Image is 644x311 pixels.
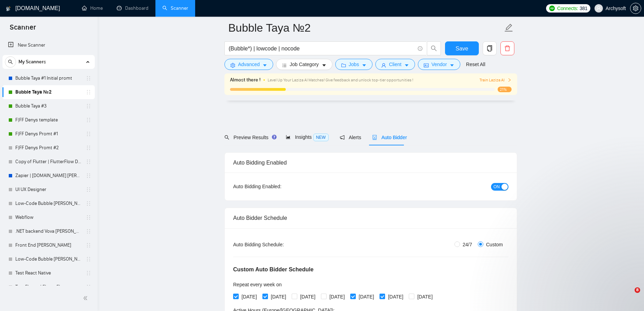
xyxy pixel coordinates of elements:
[86,145,91,151] span: holder
[271,134,277,140] div: Tooltip anchor
[414,293,435,301] span: [DATE]
[431,61,447,68] span: Vendor
[466,61,485,68] a: Reset All
[86,159,91,165] span: holder
[372,135,407,140] span: Auto Bidder
[86,270,91,276] span: holder
[233,282,282,287] span: Repeat every week on
[445,41,479,55] button: Save
[15,280,82,294] a: Test Flutter | FlutterFlow
[238,61,260,68] span: Advanced
[341,63,346,68] span: folder
[86,131,91,137] span: holder
[228,19,503,37] input: Scanner name...
[15,252,82,266] a: Low-Code Bubble [PERSON_NAME]
[418,46,422,51] span: info-circle
[493,183,500,191] span: ON
[450,63,454,68] span: caret-down
[385,293,406,301] span: [DATE]
[362,63,367,68] span: caret-down
[498,87,512,92] span: 21%
[5,59,16,64] span: search
[86,89,91,95] span: holder
[86,201,91,206] span: holder
[15,85,82,99] a: Bubble Taya №2
[83,295,90,302] span: double-left
[635,287,640,293] span: 8
[15,113,82,127] a: F|FF Denys template
[15,266,82,280] a: Test React Native
[229,44,415,53] input: Search Freelance Jobs...
[480,77,512,83] button: Train Laziza AI
[455,44,468,53] span: Save
[500,41,514,55] button: delete
[276,59,332,70] button: barsJob Categorycaret-down
[4,22,41,37] span: Scanner
[162,5,188,11] a: searchScanner
[15,183,82,197] a: UI UX Designer
[620,287,637,304] iframe: To enrich screen reader interactions, please activate Accessibility in Grammarly extension settings
[15,127,82,141] a: F|FF Denys Promt #1
[230,76,261,84] span: Almost there !
[418,59,460,70] button: idcardVendorcaret-down
[501,45,514,51] span: delete
[327,293,347,301] span: [DATE]
[268,293,289,301] span: [DATE]
[15,197,82,210] a: Low-Code Bubble [PERSON_NAME]
[224,135,275,140] span: Preview Results
[233,208,508,228] div: Auto Bidder Schedule
[15,224,82,238] a: .NET backend Vova [PERSON_NAME]
[8,38,89,52] a: New Scanner
[15,238,82,252] a: Front End [PERSON_NAME]
[504,23,513,32] span: edit
[15,141,82,155] a: F|FF Denys Promt #2
[483,241,506,248] span: Custom
[389,61,401,68] span: Client
[15,99,82,113] a: Bubble Taya #3
[557,5,578,12] span: Connects:
[86,215,91,220] span: holder
[372,135,377,140] span: robot
[290,61,319,68] span: Job Category
[549,6,555,11] img: upwork-logo.png
[630,6,641,11] span: setting
[375,59,415,70] button: userClientcaret-down
[404,63,409,68] span: caret-down
[15,155,82,169] a: Copy of Flutter | FlutterFlow Denys (T,T,S) New promt
[239,293,260,301] span: [DATE]
[424,63,429,68] span: idcard
[286,135,291,139] span: area-chart
[580,5,587,12] span: 381
[630,6,641,11] a: setting
[322,63,327,68] span: caret-down
[427,41,441,55] button: search
[233,265,314,274] h5: Custom Auto Bidder Schedule
[86,229,91,234] span: holder
[286,134,328,140] span: Insights
[86,284,91,290] span: holder
[297,293,318,301] span: [DATE]
[233,241,325,248] div: Auto Bidding Schedule:
[233,153,508,173] div: Auto Bidding Enabled
[483,45,496,51] span: copy
[282,63,287,68] span: bars
[86,103,91,109] span: holder
[2,38,95,52] li: New Scanner
[18,55,46,69] span: My Scanners
[313,134,329,141] span: NEW
[15,71,82,85] a: Bubble Taya #1 Initial promt
[356,293,377,301] span: [DATE]
[86,173,91,178] span: holder
[86,75,91,81] span: holder
[86,256,91,262] span: holder
[117,5,148,11] a: dashboardDashboard
[230,63,235,68] span: setting
[340,135,345,140] span: notification
[86,242,91,248] span: holder
[86,187,91,192] span: holder
[262,63,267,68] span: caret-down
[15,169,82,183] a: Zapier | [DOMAIN_NAME] [PERSON_NAME]
[483,41,497,55] button: copy
[233,183,325,190] div: Auto Bidding Enabled:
